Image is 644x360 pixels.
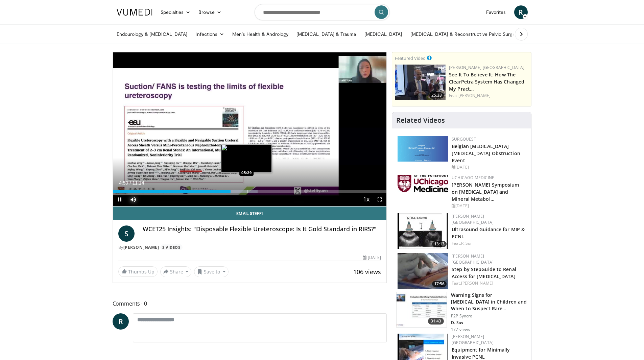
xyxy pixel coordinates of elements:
[452,175,494,181] a: UChicago Medicine
[117,9,152,16] img: VuMedi Logo
[398,213,448,249] img: ae74b246-eda0-4548-a041-8444a00e0b2d.150x105_q85_crop-smart_upscale.jpg
[406,27,524,41] a: [MEDICAL_DATA] & Reconstructive Pelvic Surgery
[432,241,447,247] span: 13:13
[395,65,446,100] img: 47196b86-3779-4b90-b97e-820c3eda9b3b.150x105_q85_crop-smart_upscale.jpg
[482,5,510,19] a: Favorites
[451,292,527,312] h3: Warning Signs for [MEDICAL_DATA] in Children and When to Suspect Rare…
[113,27,192,41] a: Endourology & [MEDICAL_DATA]
[143,225,381,233] h4: WCET25 Insights: "Disposable Flexible Ureteroscope: Is It Gold Standard in RIRS?"
[398,213,448,249] a: 13:13
[160,266,192,277] button: Share
[449,93,528,99] div: Feat.
[458,93,491,98] a: [PERSON_NAME]
[452,266,516,280] a: Step by StepGuide to Renal Access for [MEDICAL_DATA]
[449,65,524,70] a: [PERSON_NAME] [GEOGRAPHIC_DATA]
[119,180,128,186] span: 4:50
[452,182,519,202] a: [PERSON_NAME] Symposium on [MEDICAL_DATA] and Mineral Metabol…
[113,190,387,193] div: Progress Bar
[194,5,225,19] a: Browse
[123,244,159,250] a: [PERSON_NAME]
[461,280,493,286] a: [PERSON_NAME]
[118,266,158,277] a: Thumbs Up
[118,244,381,250] div: By
[113,299,387,308] span: Comments 0
[228,27,292,41] a: Men’s Health & Andrology
[452,280,526,286] div: Feat.
[428,318,444,325] span: 31:43
[397,292,447,327] img: b1bc6859-4bdd-4be1-8442-b8b8c53ce8a1.150x105_q85_crop-smart_upscale.jpg
[452,164,526,170] div: [DATE]
[113,52,387,207] video-js: Video Player
[398,253,448,289] img: be78edef-9c83-4ca4-81c3-bb590ce75b9a.150x105_q85_crop-smart_upscale.jpg
[118,225,135,242] a: S
[451,320,527,326] p: D. Sas
[398,175,448,192] img: 5f87bdfb-7fdf-48f0-85f3-b6bcda6427bf.jpg.150x105_q85_autocrop_double_scale_upscale_version-0.2.jpg
[363,255,381,261] div: [DATE]
[221,144,272,173] img: image.jpeg
[359,193,373,206] button: Playback Rate
[461,240,472,246] a: R. Sur
[130,180,131,186] span: /
[432,281,447,287] span: 17:56
[113,193,126,206] button: Pause
[396,116,445,124] h4: Related Videos
[113,207,387,220] a: Email Steffi
[451,313,527,319] p: P2P Syncro
[395,65,446,100] a: 25:33
[452,334,494,345] a: [PERSON_NAME] [GEOGRAPHIC_DATA]
[395,55,426,61] small: Featured Video
[132,180,144,186] span: 11:14
[398,136,448,162] img: 08d442d2-9bc4-4584-b7ef-4efa69e0f34c.png.150x105_q85_autocrop_double_scale_upscale_version-0.2.png
[449,71,524,92] a: See It To Believe It: How The ClearPetra System Has Changed My Pract…
[255,4,390,20] input: Search topics, interventions
[452,136,476,142] a: Surgquest
[126,193,140,206] button: Mute
[452,143,520,164] a: Belgian [MEDICAL_DATA] [MEDICAL_DATA] Obstruction Event
[452,213,494,225] a: [PERSON_NAME] [GEOGRAPHIC_DATA]
[452,203,526,209] div: [DATE]
[514,5,528,19] a: R
[396,292,527,332] a: 31:43 Warning Signs for [MEDICAL_DATA] in Children and When to Suspect Rare… P2P Syncro D. Sas 17...
[451,327,470,332] p: 177 views
[429,92,444,98] span: 25:33
[353,268,381,276] span: 106 views
[360,27,406,41] a: [MEDICAL_DATA]
[194,266,229,277] button: Save to
[157,5,195,19] a: Specialties
[398,253,448,289] a: 17:56
[452,240,526,246] div: Feat.
[191,27,228,41] a: Infections
[373,193,386,206] button: Fullscreen
[452,226,525,240] a: Ultrasound Guidance for MIP & PCNL
[113,313,129,330] a: R
[292,27,360,41] a: [MEDICAL_DATA] & Trauma
[452,346,510,360] a: Equipment for Minimally Invasive PCNL
[160,244,183,250] a: 3 Videos
[452,253,494,265] a: [PERSON_NAME] [GEOGRAPHIC_DATA]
